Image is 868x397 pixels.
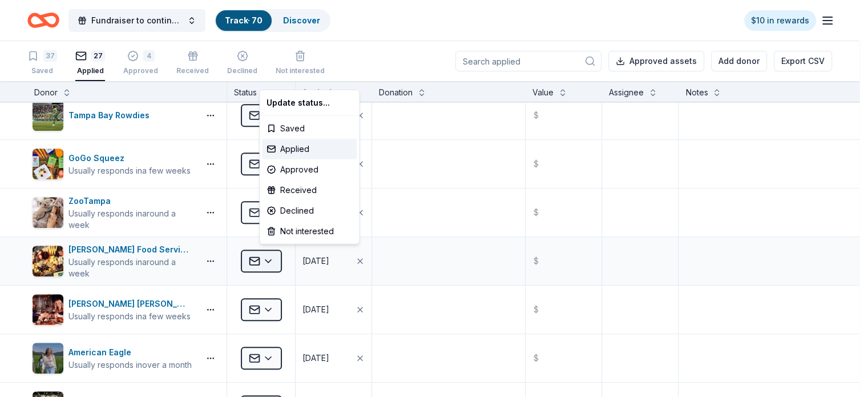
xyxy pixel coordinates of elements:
div: Update status... [262,93,357,113]
div: Applied [262,139,357,159]
div: Not interested [262,221,357,242]
div: Received [262,180,357,200]
div: Approved [262,159,357,180]
div: Declined [262,200,357,221]
div: Saved [262,118,357,139]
